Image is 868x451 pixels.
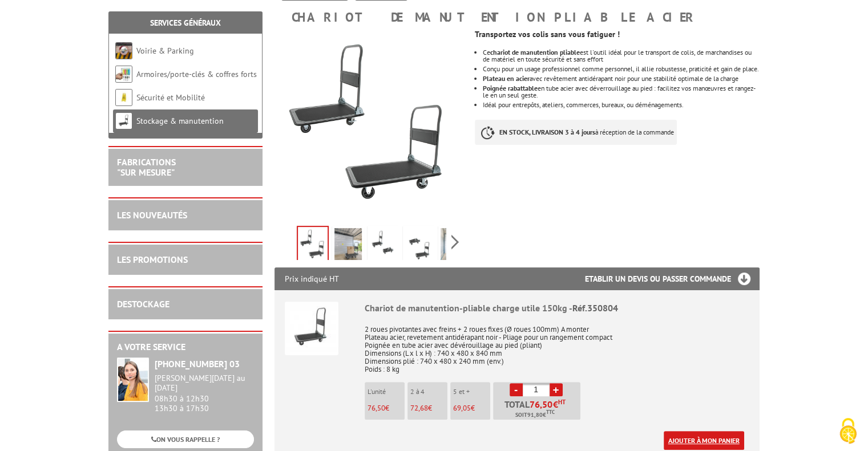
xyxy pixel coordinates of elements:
[115,112,132,129] img: Stockage & manutention
[572,302,618,314] span: Réf.350804
[483,75,759,82] li: avec revêtement antidérapant noir pour une stabilité optimale de la charge
[834,417,862,445] img: Cookies (fenêtre modale)
[441,228,468,263] img: chariots_manutention_pliants_transport_rangement_mise_en_scene_2_350805.jpg
[499,128,595,136] strong: EN STOCK, LIVRAISON 3 à 4 jours
[475,120,677,145] p: à réception de la commande
[483,101,759,108] li: Idéal pour entrepôts, ateliers, commerces, bureaux, ou déménagements.
[117,254,188,265] a: LES PROMOTIONS
[664,431,744,450] a: Ajouter à mon panier
[136,116,224,126] a: Stockage & manutention
[475,29,620,39] strong: Transportez vos colis sans vous fatiguer !
[530,400,553,409] span: 76,50
[155,373,254,393] div: [PERSON_NAME][DATE] au [DATE]
[553,400,558,409] span: €
[365,318,749,373] p: 2 roues pivotantes avec freins + 2 roues fixes (Ø roues 100mm) A monter Plateau acier, revetement...
[285,302,338,355] img: Chariot de manutention-pliable charge utile 150kg
[453,388,490,396] p: 5 et +
[274,30,467,222] img: chariots_manutention_pliants_transport_rangement_350804_350805.jpg
[490,48,580,56] strong: chariot de manutention pliable
[483,49,759,63] li: Ce est l'outil idéal pour le transport de colis, de marchandises ou de matériel en toute sécurité...
[115,66,132,83] img: Armoires/porte-clés & coffres forts
[483,66,759,72] li: Conçu pour un usage professionnel comme personnel, il allie robustesse, praticité et gain de place.
[368,403,385,413] span: 76,50
[410,404,447,412] p: €
[285,267,339,290] p: Prix indiqué HT
[136,69,257,79] a: Armoires/porte-clés & coffres forts
[515,411,555,420] span: Soit €
[115,89,132,106] img: Sécurité et Mobilité
[136,46,194,56] a: Voirie & Parking
[117,357,149,402] img: widget-service.jpg
[136,92,205,103] a: Sécurité et Mobilité
[155,358,240,369] strong: [PHONE_NUMBER] 03
[117,298,169,310] a: DESTOCKAGE
[453,403,471,413] span: 69,05
[828,412,868,451] button: Cookies (fenêtre modale)
[117,156,176,178] a: FABRICATIONS"Sur Mesure"
[150,18,221,28] a: Services Généraux
[483,74,530,83] strong: Plateau en acier
[585,267,760,290] h3: Etablir un devis ou passer commande
[368,388,405,396] p: L'unité
[115,42,132,59] img: Voirie & Parking
[368,404,405,412] p: €
[334,228,362,263] img: chariots_manutention_pliants_transport_rangement_mise_en_scene_1_350805.jpg
[546,409,555,415] sup: TTC
[117,430,254,448] a: ON VOUS RAPPELLE ?
[410,388,447,396] p: 2 à 4
[558,398,566,406] sup: HT
[155,373,254,413] div: 08h30 à 12h30 13h30 à 17h30
[370,228,397,263] img: chariots_manutention_pliants_transport_rangement_monte_plie_350804.jpg
[483,84,538,92] strong: Poignée rabattable
[365,302,749,315] div: Chariot de manutention-pliable charge utile 150kg -
[405,228,433,263] img: chariots_manutention_pliants_transport_rangement_monte_plie_350805.jpg
[483,85,759,99] li: en tube acier avec déverrouillage au pied : facilitez vos manœuvres et rangez-le en un seul geste.
[496,400,580,420] p: Total
[298,227,328,262] img: chariots_manutention_pliants_transport_rangement_350804_350805.jpg
[453,404,490,412] p: €
[510,383,523,396] a: -
[450,233,461,251] span: Next
[550,383,563,396] a: +
[117,342,254,352] h2: A votre service
[117,209,187,221] a: LES NOUVEAUTÉS
[527,411,543,420] span: 91,80
[410,403,428,413] span: 72,68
